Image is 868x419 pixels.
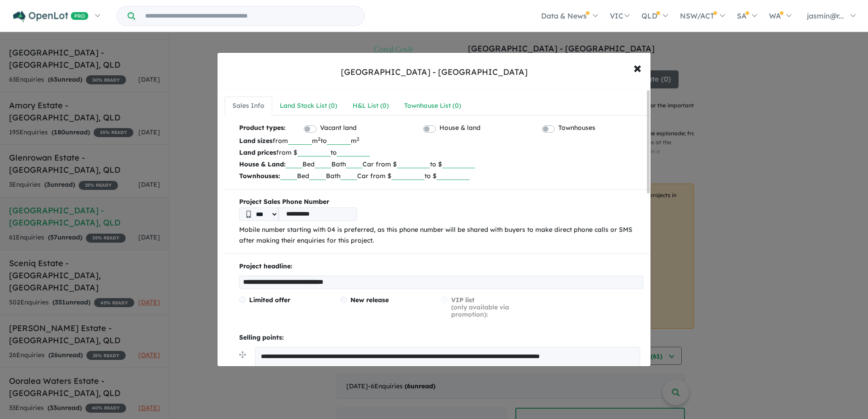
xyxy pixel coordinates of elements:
span: × [633,58,642,77]
b: Product types: [239,123,286,135]
div: Sales Info [232,101,264,111]
span: Limited offer [249,296,290,304]
p: Bed Bath Car from $ to $ [239,158,643,170]
label: House & land [439,123,481,134]
sup: 2 [318,136,321,142]
span: jasmin@r... [807,11,844,20]
div: H&L List ( 0 ) [353,101,389,111]
p: Bed Bath Car from $ to $ [239,170,643,182]
p: from $ to [239,147,643,158]
b: House & Land: [239,160,286,168]
div: Townhouse List ( 0 ) [404,101,461,111]
label: Vacant land [320,123,357,134]
b: Townhouses: [239,172,280,180]
img: Phone icon [246,211,251,218]
input: Try estate name, suburb, builder or developer [137,6,363,26]
img: Openlot PRO Logo White [13,11,89,22]
div: [GEOGRAPHIC_DATA] - [GEOGRAPHIC_DATA] [341,66,528,78]
p: Mobile number starting with 04 is preferred, as this phone number will be shared with buyers to m... [239,225,643,246]
b: Land prices [239,148,276,157]
p: Project headline: [239,261,643,272]
sup: 2 [357,136,359,142]
span: New release [350,296,389,304]
img: drag.svg [239,351,246,358]
b: Land sizes [239,137,273,145]
div: Land Stock List ( 0 ) [280,101,337,111]
b: Project Sales Phone Number [239,197,643,207]
label: Townhouses [558,123,595,134]
p: from m to m [239,135,643,147]
p: Selling points: [239,332,643,343]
